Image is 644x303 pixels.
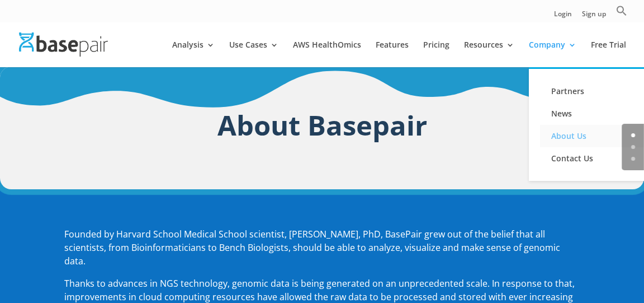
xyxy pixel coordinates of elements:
[631,157,635,161] a: 2
[172,41,215,67] a: Analysis
[591,41,626,67] a: Free Trial
[464,41,514,67] a: Resources
[554,11,572,22] a: Login
[582,11,606,22] a: Sign up
[529,41,576,67] a: Company
[64,228,580,277] p: Founded by Harvard School Medical School scientist, [PERSON_NAME], PhD, BasePair grew out of the ...
[376,41,409,67] a: Features
[616,5,627,16] svg: Search
[631,133,635,137] a: 0
[229,41,278,67] a: Use Cases
[64,105,580,151] h1: About Basepair
[616,5,627,22] a: Search Icon Link
[19,32,108,57] img: Basepair
[293,41,361,67] a: AWS HealthOmics
[423,41,449,67] a: Pricing
[631,145,635,149] a: 1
